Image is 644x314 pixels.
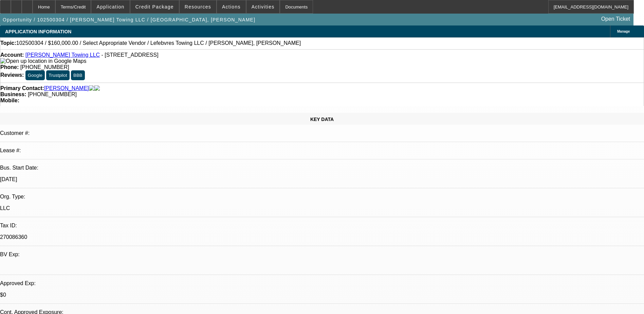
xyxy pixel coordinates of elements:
a: Open Ticket [599,13,633,25]
strong: Account: [0,52,24,58]
span: KEY DATA [310,117,334,122]
strong: Topic: [0,40,16,46]
span: Opportunity / 102500304 / [PERSON_NAME] Towing LLC / [GEOGRAPHIC_DATA], [PERSON_NAME] [3,17,255,22]
img: linkedin-icon.png [94,85,100,91]
button: Trustpilot [46,70,69,80]
strong: Mobile: [0,98,19,103]
span: APPLICATION INFORMATION [5,29,71,34]
span: - [STREET_ADDRESS] [102,52,159,58]
a: [PERSON_NAME] Towing LLC [25,52,100,58]
button: Actions [217,0,246,13]
span: Manage [617,30,630,33]
span: Credit Package [135,4,174,10]
button: Activities [246,0,280,13]
span: Application [96,4,124,10]
span: 102500304 / $160,000.00 / Select Appropriate Vendor / Lefebvres Towing LLC / [PERSON_NAME], [PERS... [16,40,301,46]
a: [PERSON_NAME] [44,85,89,91]
strong: Primary Contact: [0,85,44,91]
span: [PHONE_NUMBER] [28,91,77,97]
strong: Phone: [0,64,19,70]
strong: Reviews: [0,72,24,78]
img: Open up location in Google Maps [0,58,86,64]
span: Resources [185,4,211,10]
span: Activities [252,4,275,10]
span: Actions [222,4,241,10]
a: View Google Maps [0,58,86,64]
button: Google [25,70,45,80]
button: Resources [180,0,216,13]
button: Credit Package [130,0,179,13]
span: [PHONE_NUMBER] [20,64,69,70]
button: Application [91,0,129,13]
button: BBB [71,70,85,80]
img: facebook-icon.png [89,85,94,91]
strong: Business: [0,91,26,97]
